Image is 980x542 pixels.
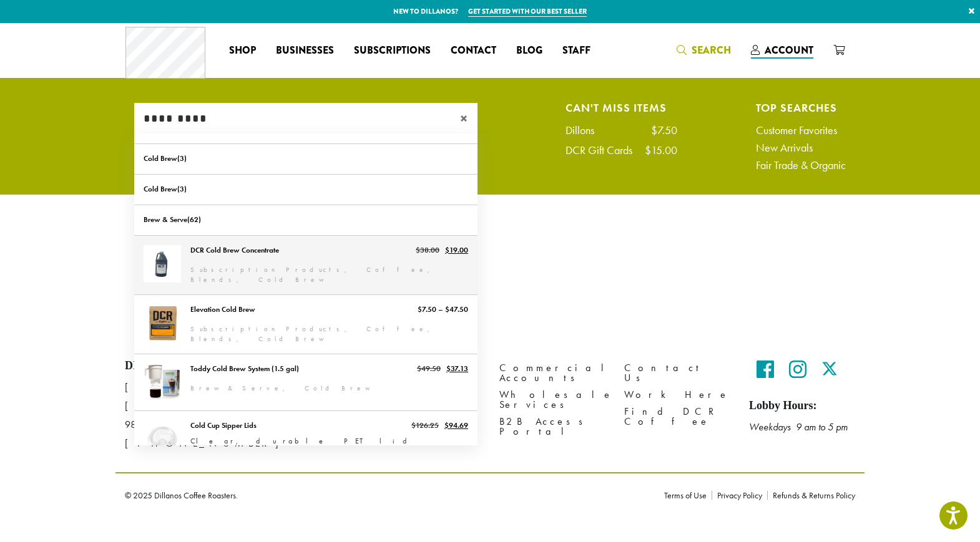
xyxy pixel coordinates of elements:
[645,145,677,156] div: $15.00
[468,6,587,17] a: Get started with our best seller
[624,359,730,386] a: Contact Us
[566,145,645,156] div: DCR Gift Cards
[566,125,607,136] div: Dillons
[460,111,478,126] span: ×
[516,43,542,59] span: Blog
[624,387,730,404] a: Work Here
[499,359,605,386] a: Commercial Accounts
[664,491,712,500] a: Terms of Use
[451,43,496,59] span: Contact
[767,491,855,500] a: Refunds & Returns Policy
[756,142,846,153] a: New Arrivals
[552,41,600,60] a: Staff
[125,378,356,453] p: [GEOGRAPHIC_DATA] E [PERSON_NAME], WA 98390 [PHONE_NUMBER]
[756,160,846,171] a: Fair Trade & Organic
[749,420,848,433] em: Weekdays 9 am to 5 pm
[219,41,266,60] a: Shop
[499,387,605,414] a: Wholesale Services
[125,359,356,373] h4: Dillanos Coffee Roasters
[749,399,855,413] h5: Lobby Hours:
[756,103,846,112] h4: Top Searches
[229,43,256,59] span: Shop
[756,125,846,136] a: Customer Favorites
[624,404,730,430] a: Find DCR Coffee
[566,103,677,112] h4: Can't Miss Items
[651,125,677,136] div: $7.50
[562,43,590,59] span: Staff
[276,43,334,59] span: Businesses
[712,491,767,500] a: Privacy Policy
[667,40,741,60] a: Search
[125,491,645,500] p: © 2025 Dillanos Coffee Roasters.
[499,414,605,440] a: B2B Access Portal
[765,43,813,57] span: Account
[692,43,731,57] span: Search
[354,43,431,59] span: Subscriptions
